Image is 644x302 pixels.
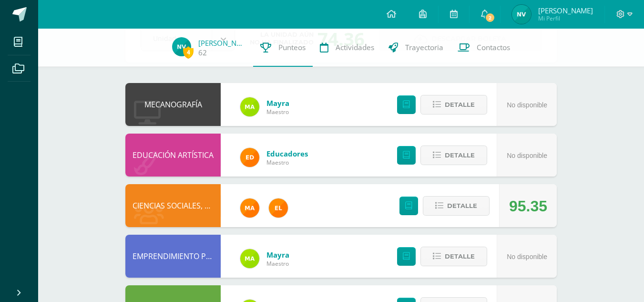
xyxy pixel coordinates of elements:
span: Mi Perfil [538,14,593,22]
span: 2 [485,12,495,23]
button: Detalle [423,196,490,216]
span: No disponible [507,152,547,159]
a: [PERSON_NAME] [198,38,246,48]
img: 266030d5bbfb4fab9f05b9da2ad38396.png [240,198,259,218]
span: Detalle [445,96,475,114]
span: Punteos [278,42,306,52]
span: Maestro [266,108,289,116]
img: 75b6448d1a55a94fef22c1dfd553517b.png [240,249,259,268]
button: Detalle [420,247,487,266]
div: MECANOGRAFÍA [125,83,221,126]
a: Educadores [266,149,308,158]
a: Actividades [313,29,381,67]
span: Detalle [445,146,475,164]
span: Contactos [477,42,510,52]
div: CIENCIAS SOCIALES, FORMACIÓN CIUDADANA E INTERCULTURALIDAD [125,184,221,227]
span: Detalle [447,197,477,215]
span: Detalle [445,248,475,265]
span: No disponible [507,101,547,109]
a: Contactos [450,29,517,67]
a: Mayra [266,250,289,260]
div: EMPRENDIMIENTO PARA LA PRODUCTIVIDAD [125,235,221,278]
span: 4 [183,46,194,58]
a: Punteos [253,29,313,67]
span: Maestro [266,158,308,167]
span: [PERSON_NAME] [538,6,593,15]
img: 75b6448d1a55a94fef22c1dfd553517b.png [240,97,259,116]
img: 5b387f562a95f67f7a843b1e28be049b.png [172,37,191,56]
a: 62 [198,48,207,58]
a: Mayra [266,98,289,108]
img: 31c982a1c1d67d3c4d1e96adbf671f86.png [269,198,288,218]
span: Maestro [266,260,289,268]
button: Detalle [420,95,487,115]
span: Actividades [336,42,374,52]
img: 5b387f562a95f67f7a843b1e28be049b.png [512,5,531,24]
span: No disponible [507,253,547,260]
button: Detalle [420,146,487,165]
div: EDUCACIÓN ARTÍSTICA [125,134,221,177]
div: 95.35 [509,185,547,228]
a: Trayectoria [381,29,450,67]
span: Trayectoria [405,42,443,52]
img: ed927125212876238b0630303cb5fd71.png [240,148,259,167]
